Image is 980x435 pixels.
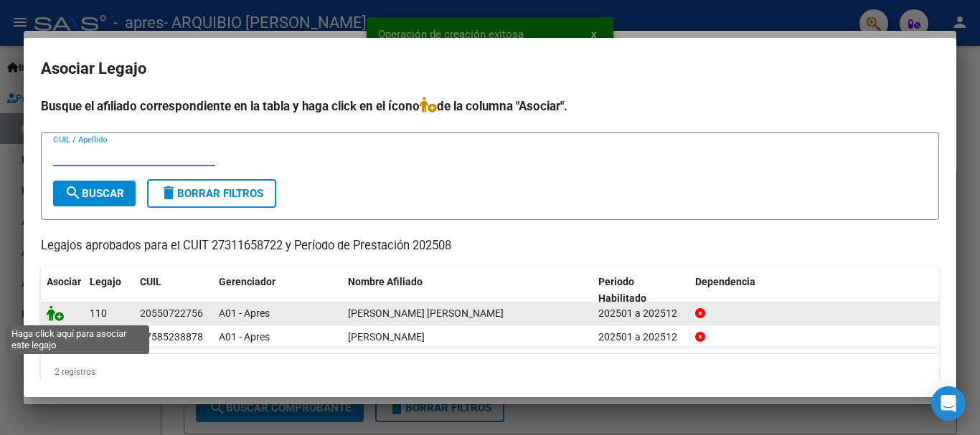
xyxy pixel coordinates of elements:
[931,386,966,421] div: Open Intercom Messenger
[348,307,504,319] span: MICHIELI LEITES JUAN IGNACIO
[147,179,276,208] button: Borrar Filtros
[140,305,203,322] div: 20550722756
[348,276,423,287] span: Nombre Afiliado
[219,276,275,287] span: Gerenciador
[84,267,134,314] datatable-header-cell: Legajo
[219,307,270,319] span: A01 - Apres
[90,331,101,343] span: 21
[90,307,107,319] span: 110
[598,276,646,304] span: Periodo Habilitado
[695,276,755,287] span: Dependencia
[160,184,177,201] mat-icon: delete
[140,329,203,345] div: 27585238878
[41,55,939,82] h2: Asociar Legajo
[598,329,684,345] div: 202501 a 202512
[140,276,161,287] span: CUIL
[47,276,81,287] span: Asociar
[348,331,425,343] span: BRAVO JOAQUINA ISABELLA
[598,305,684,322] div: 202501 a 202512
[41,97,939,115] h4: Busque el afiliado correspondiente en la tabla y haga click en el ícono de la columna "Asociar".
[53,181,136,206] button: Buscar
[41,267,84,314] datatable-header-cell: Asociar
[65,184,82,201] mat-icon: search
[213,267,342,314] datatable-header-cell: Gerenciador
[342,267,593,314] datatable-header-cell: Nombre Afiliado
[134,267,213,314] datatable-header-cell: CUIL
[219,331,270,343] span: A01 - Apres
[65,187,124,200] span: Buscar
[90,276,121,287] span: Legajo
[160,187,263,200] span: Borrar Filtros
[41,237,939,255] p: Legajos aprobados para el CUIT 27311658722 y Período de Prestación 202508
[689,267,940,314] datatable-header-cell: Dependencia
[41,354,939,390] div: 2 registros
[593,267,689,314] datatable-header-cell: Periodo Habilitado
